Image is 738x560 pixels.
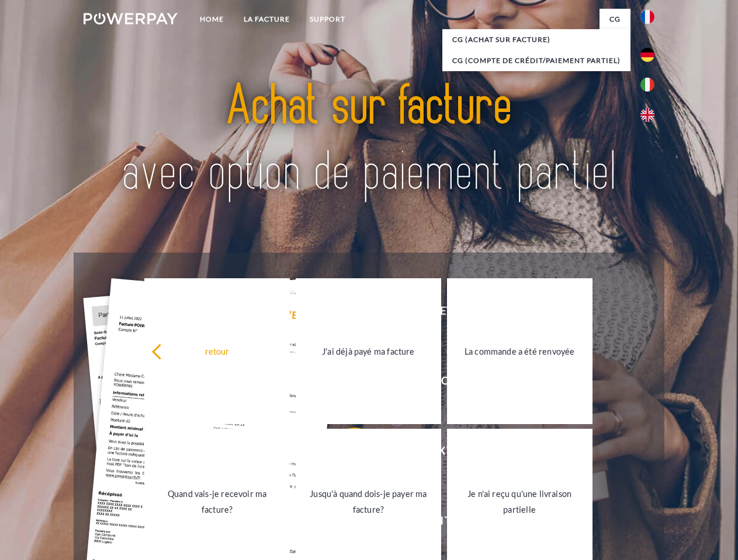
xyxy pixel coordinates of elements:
div: Je n'ai reçu qu'une livraison partielle [454,486,585,517]
div: J'ai déjà payé ma facture [303,343,434,359]
div: La commande a été renvoyée [454,343,585,359]
img: it [640,78,654,92]
div: Quand vais-je recevoir ma facture? [151,486,283,517]
a: CG (achat sur facture) [442,29,630,50]
a: CG [600,9,630,30]
img: title-powerpay_fr.svg [112,56,626,223]
a: CG (Compte de crédit/paiement partiel) [442,50,630,71]
a: LA FACTURE [234,9,300,30]
div: Jusqu'à quand dois-je payer ma facture? [303,486,434,517]
a: Support [300,9,355,30]
a: Home [190,9,234,30]
img: de [640,48,654,62]
div: retour [151,343,283,359]
img: en [640,108,654,122]
img: logo-powerpay-white.svg [84,13,178,24]
img: fr [640,10,654,24]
